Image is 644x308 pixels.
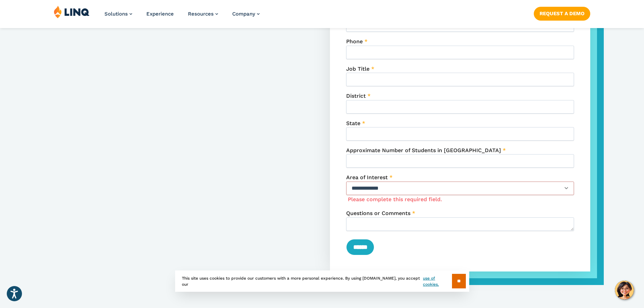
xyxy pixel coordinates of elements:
nav: Button Navigation [534,5,590,20]
span: Area of Interest [346,174,388,181]
img: LINQ | K‑12 Software [54,5,90,18]
span: Solutions [104,11,128,17]
a: Request a Demo [534,7,590,20]
span: Approximate Number of Students in [GEOGRAPHIC_DATA] [346,147,501,153]
a: use of cookies. [423,275,452,287]
nav: Primary Navigation [104,5,260,28]
span: District [346,93,366,99]
span: Resources [188,11,214,17]
label: Please complete this required field. [348,196,442,203]
div: This site uses cookies to provide our customers with a more personal experience. By using [DOMAIN... [175,270,469,292]
span: State [346,120,360,126]
a: Solutions [104,11,132,17]
span: Phone [346,38,363,45]
button: Hello, have a question? Let’s chat. [615,281,634,300]
span: Company [232,11,255,17]
span: Job Title [346,66,369,72]
a: Resources [188,11,218,17]
span: Questions or Comments [346,210,410,216]
a: Company [232,11,260,17]
a: Experience [146,11,174,17]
